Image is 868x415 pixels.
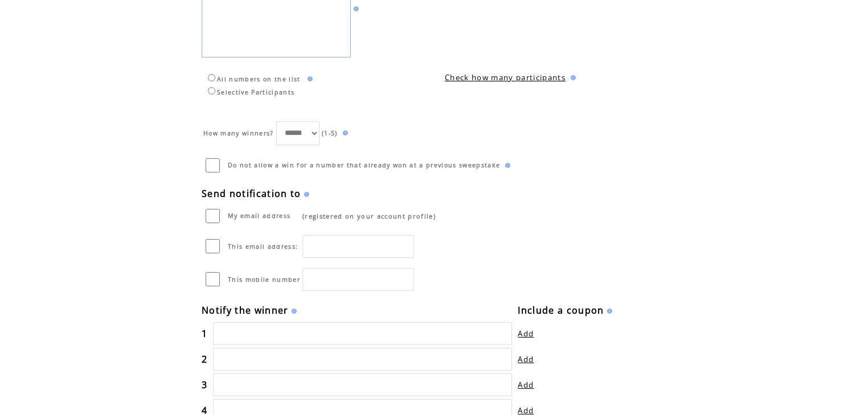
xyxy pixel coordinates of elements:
span: 1 [202,327,207,340]
img: help.gif [568,75,576,80]
span: Notify the winner [202,304,289,317]
span: (1-5) [322,129,338,137]
span: Do not allow a win for a number that already won at a previous sweepstake [228,161,500,169]
label: Selective Participants [205,88,294,96]
span: 3 [202,379,207,391]
span: My email address [228,212,290,220]
img: help.gif [305,76,313,81]
span: This email address: [228,243,298,250]
a: Add [518,380,534,390]
input: All numbers on the list [208,74,215,81]
img: help.gif [340,130,348,135]
img: help.gif [604,309,612,314]
a: Add [518,354,534,364]
a: Check how many participants [445,72,566,83]
input: Selective Participants [208,87,215,94]
span: 2 [202,353,207,365]
img: help.gif [502,163,510,168]
a: Add [518,328,534,339]
span: Send notification to [202,187,301,200]
img: help.gif [289,309,297,314]
label: All numbers on the list [205,75,301,83]
img: help.gif [301,192,309,197]
img: help.gif [351,6,359,11]
span: (registered on your account profile) [302,212,436,220]
span: This mobile number [228,276,300,283]
span: Include a coupon [518,304,604,317]
span: How many winners? [203,129,274,137]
